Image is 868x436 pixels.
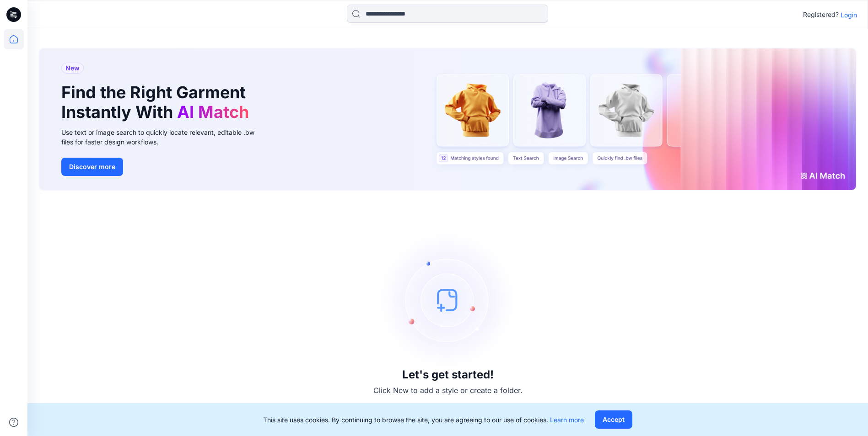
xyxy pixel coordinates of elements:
[65,63,80,74] span: New
[379,231,517,368] img: empty-state-image.svg
[61,158,123,176] button: Discover more
[61,83,253,122] h1: Find the Right Garment Instantly With
[803,9,839,20] p: Registered?
[402,368,494,381] h3: Let's get started!
[550,416,584,424] a: Learn more
[263,415,584,425] p: This site uses cookies. By continuing to browse the site, you are agreeing to our use of cookies.
[177,102,249,122] span: AI Match
[61,128,267,147] div: Use text or image search to quickly locate relevant, editable .bw files for faster design workflows.
[595,410,632,429] button: Accept
[841,10,857,20] p: Login
[373,385,523,396] p: Click New to add a style or create a folder.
